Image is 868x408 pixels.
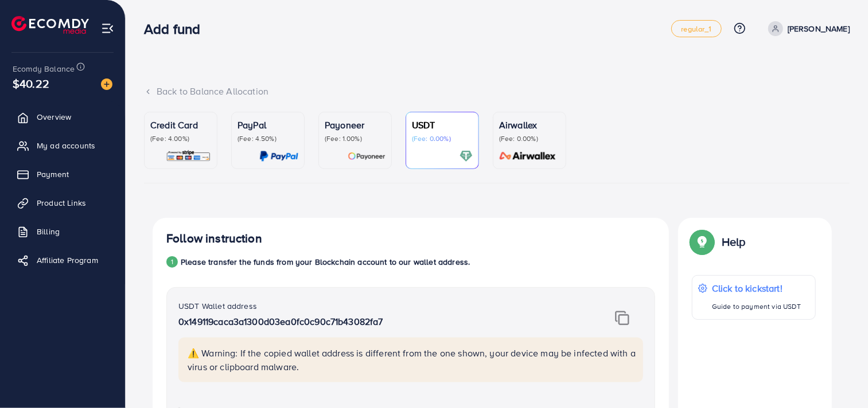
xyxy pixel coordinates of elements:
[150,134,211,143] p: (Fee: 4.00%)
[496,150,560,163] img: card
[259,150,298,163] img: card
[764,21,850,36] a: [PERSON_NAME]
[9,220,116,243] a: Billing
[166,256,178,268] div: 1
[178,300,257,312] label: USDT Wallet address
[188,346,636,374] p: ⚠️ Warning: If the copied wallet address is different from the one shown, your device may be infe...
[788,22,850,36] p: [PERSON_NAME]
[722,235,746,249] p: Help
[819,356,859,399] iframe: Chat
[13,75,49,92] span: $40.22
[178,315,563,328] p: 0x149119caca3a1300d03ea0fc0c90c71b43082fa7
[9,191,116,214] a: Product Links
[681,25,711,33] span: regular_1
[238,118,298,132] p: PayPal
[144,85,850,98] div: Back to Balance Allocation
[37,111,71,123] span: Overview
[692,232,713,252] img: Popup guide
[460,150,473,163] img: card
[325,134,386,143] p: (Fee: 1.00%)
[166,150,211,163] img: card
[101,79,112,90] img: image
[9,134,116,157] a: My ad accounts
[101,22,114,35] img: menu
[671,20,721,37] a: regular_1
[9,163,116,186] a: Payment
[144,21,209,37] h3: Add fund
[166,232,262,246] h4: Follow instruction
[499,118,560,132] p: Airwallex
[181,255,470,269] p: Please transfer the funds from your Blockchain account to our wallet address.
[348,150,386,163] img: card
[9,249,116,272] a: Affiliate Program
[615,311,629,325] img: img
[37,226,60,237] span: Billing
[13,63,75,74] span: Ecomdy Balance
[412,134,473,143] p: (Fee: 0.00%)
[37,254,98,266] span: Affiliate Program
[37,140,95,151] span: My ad accounts
[9,105,116,128] a: Overview
[325,118,386,132] p: Payoneer
[37,197,86,209] span: Product Links
[150,118,211,132] p: Credit Card
[11,16,89,34] img: logo
[238,134,298,143] p: (Fee: 4.50%)
[412,118,473,132] p: USDT
[712,281,801,295] p: Click to kickstart!
[499,134,560,143] p: (Fee: 0.00%)
[712,300,801,313] p: Guide to payment via USDT
[37,168,69,180] span: Payment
